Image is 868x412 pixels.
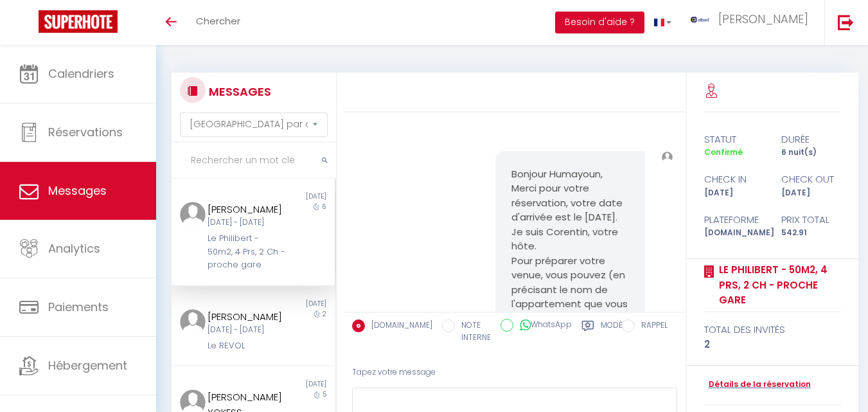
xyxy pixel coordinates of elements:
a: Le Philibert - 50m2, 4 Prs, 2 Ch - proche gare [714,262,842,308]
span: 2 [323,309,326,319]
h3: MESSAGES [206,77,271,106]
img: ... [180,309,206,335]
span: 5 [323,390,326,399]
div: [DATE] [695,187,772,199]
div: Plateforme [695,212,772,228]
div: [PERSON_NAME] [208,309,286,325]
span: Confirmé [704,147,743,157]
img: logout [838,14,854,30]
img: ... [662,152,673,163]
div: statut [695,132,772,147]
div: [DATE] [253,379,335,390]
span: Chercher [196,14,240,28]
div: Prix total [772,212,849,228]
div: [DATE] - [DATE] [208,324,286,336]
div: 6 nuit(s) [772,147,849,159]
span: Hébergement [48,357,127,373]
label: RAPPEL [635,319,668,334]
span: 6 [322,202,326,211]
div: Tapez votre message [352,357,677,388]
img: Super Booking [39,10,118,33]
p: Je suis Corentin, votre hôte. [511,225,629,254]
a: Détails de la réservation [704,379,811,391]
span: [PERSON_NAME] [718,11,808,27]
div: durée [772,132,849,147]
button: Besoin d'aide ? [555,12,644,33]
div: [DATE] [253,192,335,202]
label: [DOMAIN_NAME] [365,319,432,334]
p: Pour préparer votre venue, vous pouvez (en précisant le nom de l'appartement que vous avez réserv... [511,254,629,384]
p: Merci pour votre réservation, votre date d'arrivée est le [DATE]. [511,181,629,225]
div: [DATE] - [DATE] [208,217,286,229]
div: Le Philibert - 50m2, 4 Prs, 2 Ch - proche gare [208,232,286,271]
img: ... [180,202,206,228]
label: Modèles [601,319,635,346]
span: Calendriers [48,66,114,82]
input: Rechercher un mot clé [172,143,336,179]
label: NOTE INTERNE [455,319,491,344]
span: Analytics [48,240,100,256]
img: ... [691,17,710,22]
div: [DATE] [253,299,335,309]
p: Bonjour Humayoun, [511,167,629,182]
div: 2 [704,337,842,352]
div: [PERSON_NAME] [208,202,286,217]
span: Paiements [48,299,109,315]
span: Réservations [48,124,123,140]
div: Le REVOL [208,339,286,352]
div: check in [695,172,772,187]
div: 542.91 [772,227,849,239]
div: [DATE] [772,187,849,199]
label: WhatsApp [513,319,572,333]
div: total des invités [704,322,842,337]
div: [DOMAIN_NAME] [695,227,772,239]
span: Messages [48,183,107,199]
div: check out [772,172,849,187]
